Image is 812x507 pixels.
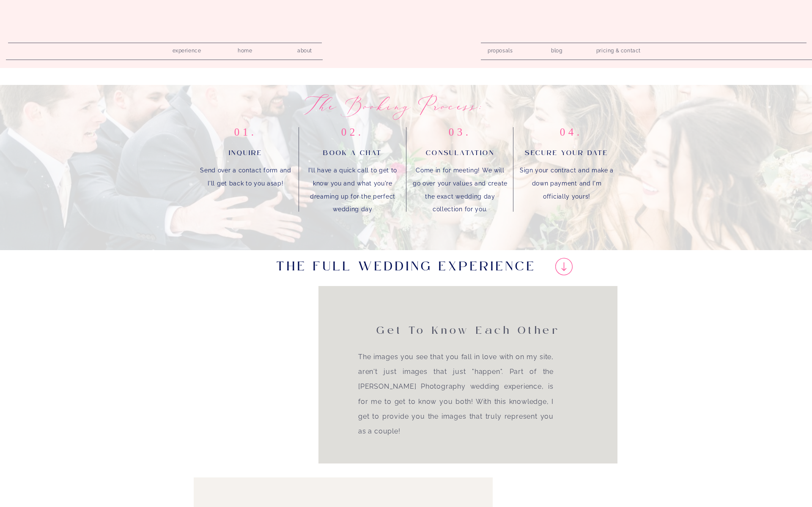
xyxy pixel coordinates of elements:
a: experience [167,45,207,53]
h2: Get to know Each Other [373,324,564,345]
h2: secure your date [516,147,617,155]
p: Come in for meeting! We will go over your values and create the exact wedding day collection for ... [411,164,509,204]
h2: book a chat [302,147,403,155]
h1: The booking process: [294,94,495,120]
p: Send over a contact form and I'll get back to you asap! [197,164,294,204]
h3: The Full Wedding Experience [246,255,566,275]
h2: Consulatation [409,147,511,155]
p: The images you see that you fall in love with on my site, aren't just images that just "happen". ... [358,349,554,401]
p: 01. [217,126,274,145]
p: 04. [543,126,600,145]
p: 02. [324,126,381,145]
p: 03. [431,126,488,145]
p: I'll have a quick call to get to know you and what you're dreaming up for the perfect wedding day [304,164,401,204]
a: pricing & contact [593,45,644,57]
p: Sign your contract and make a down payment and I'm officially yours! [518,164,615,204]
a: home [233,45,257,53]
a: proposals [488,45,512,53]
h2: Inquire [195,147,296,155]
a: blog [545,45,569,53]
a: about [293,45,317,53]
